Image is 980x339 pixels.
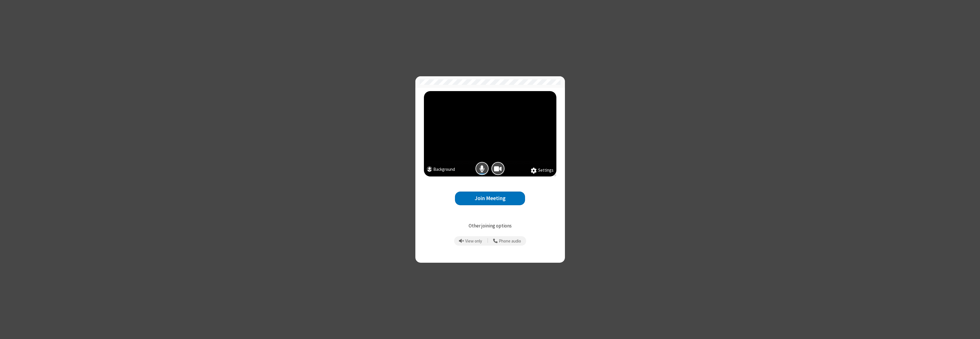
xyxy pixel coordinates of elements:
button: Join Meeting [455,192,525,206]
button: Settings [531,167,554,174]
button: Camera is on [491,162,505,175]
span: | [487,237,488,245]
button: Background [427,166,455,174]
button: Prevent echo when there is already an active mic and speaker in the room. [457,236,484,246]
button: Use your phone for mic and speaker while you view the meeting on this device. [491,236,523,246]
span: View only [465,239,482,244]
p: Other joining options [424,222,556,230]
button: Mic is on [475,162,489,175]
span: Phone audio [499,239,521,244]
